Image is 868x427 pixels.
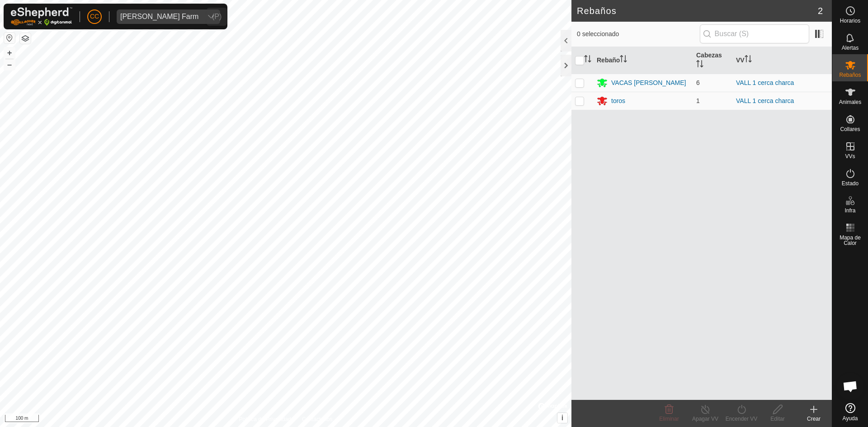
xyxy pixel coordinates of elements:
button: – [4,59,15,70]
span: 6 [696,79,700,86]
span: 2 [818,4,823,18]
a: VALL 1 cerca charca [736,79,794,86]
div: VACAS [PERSON_NAME] [611,78,686,88]
div: Encender VV [723,415,759,423]
span: Animales [839,99,861,105]
th: Cabezas [693,47,732,74]
span: Infra [844,208,855,213]
div: dropdown trigger [202,9,220,24]
a: Contáctenos [302,415,332,423]
span: CC [90,12,99,21]
div: Apagar VV [687,415,723,423]
span: 1 [696,97,700,104]
img: Logo Gallagher [11,7,72,26]
span: VVs [845,154,855,159]
h2: Rebaños [577,5,818,16]
button: + [4,47,15,58]
div: Crear [796,415,832,423]
a: Política de Privacidad [239,415,291,423]
p-sorticon: Activar para ordenar [584,56,591,64]
div: Editar [759,415,796,423]
span: Alertas [842,45,859,51]
p-sorticon: Activar para ordenar [620,56,627,64]
span: 0 seleccionado [577,29,700,39]
span: Alarcia Monja Farm [117,9,202,24]
th: VV [732,47,832,74]
span: Collares [840,127,860,132]
span: Mapa de Calor [835,235,866,246]
span: Ayuda [843,416,858,421]
div: [PERSON_NAME] Farm [120,13,198,20]
p-sorticon: Activar para ordenar [745,56,752,64]
p-sorticon: Activar para ordenar [696,61,703,69]
a: VALL 1 cerca charca [736,97,794,104]
a: Ayuda [832,399,868,425]
span: Rebaños [839,72,861,78]
button: Restablecer Mapa [4,33,15,43]
span: i [561,414,563,422]
a: Chat abierto [837,373,864,400]
span: Horarios [840,18,860,23]
th: Rebaño [593,47,693,74]
span: Estado [842,181,859,186]
input: Buscar (S) [700,24,809,43]
button: Capas del Mapa [20,33,31,44]
div: toros [611,96,625,106]
span: Eliminar [659,416,679,422]
button: i [557,413,567,423]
